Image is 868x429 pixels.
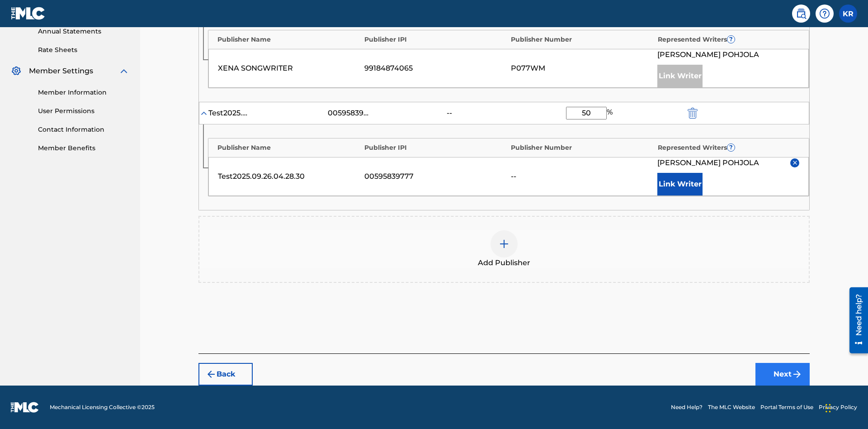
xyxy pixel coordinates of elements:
[118,66,129,76] img: expand
[816,5,834,23] div: Help
[658,143,800,153] div: Represented Writers
[792,369,802,380] img: f7272a7cc735f4ea7f67.svg
[364,35,507,44] div: Publisher IPI
[511,63,653,74] div: P077WM
[727,36,735,43] span: ?
[671,403,703,411] a: Need Help?
[657,157,759,168] span: [PERSON_NAME] POHJOLA
[760,403,813,411] a: Portal Terms of Use
[364,171,506,182] div: 00595839777
[38,27,129,36] a: Annual Statements
[38,143,129,153] a: Member Benefits
[38,106,129,116] a: User Permissions
[38,125,129,134] a: Contact Information
[198,363,253,386] button: Back
[826,395,831,422] div: Drag
[217,143,360,153] div: Publisher Name
[688,108,698,119] img: 12a2ab48e56ec057fbd8.svg
[218,63,360,74] div: XENA SONGWRITER
[11,402,39,413] img: logo
[796,8,807,19] img: search
[657,173,703,195] button: Link Writer
[511,35,653,44] div: Publisher Number
[217,35,360,44] div: Publisher Name
[511,143,653,153] div: Publisher Number
[607,107,615,119] span: %
[792,5,810,23] a: Public Search
[819,8,830,19] img: help
[218,171,360,182] div: Test2025.09.26.04.28.30
[50,403,155,411] span: Mechanical Licensing Collective © 2025
[11,7,46,20] img: MLC Logo
[206,369,217,380] img: 7ee5dd4eb1f8a8e3ef2f.svg
[29,66,93,76] span: Member Settings
[478,257,530,268] span: Add Publisher
[819,403,857,411] a: Privacy Policy
[11,66,22,76] img: Member Settings
[823,386,868,429] iframe: Chat Widget
[658,35,800,44] div: Represented Writers
[38,45,129,55] a: Rate Sheets
[199,109,208,118] img: expand-cell-toggle
[364,143,507,153] div: Publisher IPI
[755,363,810,386] button: Next
[792,159,798,166] img: remove-from-list-button
[364,63,506,74] div: 99184874065
[843,284,868,358] iframe: Resource Center
[727,144,735,151] span: ?
[657,49,759,60] span: [PERSON_NAME] POHJOLA
[38,88,129,97] a: Member Information
[839,5,857,23] div: User Menu
[511,171,653,182] div: --
[499,238,509,249] img: add
[708,403,755,411] a: The MLC Website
